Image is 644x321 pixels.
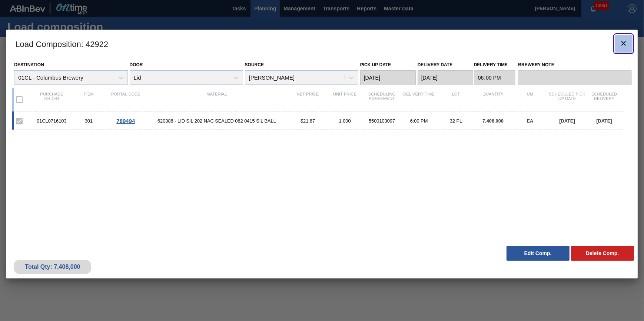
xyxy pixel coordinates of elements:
[401,92,438,107] div: Delivery Time
[438,118,475,124] div: 32 PL
[107,118,144,124] div: Go to Order
[70,92,107,107] div: Item
[507,246,570,261] button: Edit Comp.
[33,118,70,124] div: 01CL0716103
[107,92,144,107] div: Portal code
[6,30,637,58] h3: Load Composition : 42922
[518,60,631,70] label: Brewery Note
[130,62,143,67] label: Door
[527,118,534,124] span: EA
[326,92,364,107] div: Unit Price
[482,118,504,124] span: 7,408,000
[512,92,549,107] div: UM
[144,118,289,124] span: 620388 - LID SIL 202 NAC SEALED 082 0415 SIL BALL
[33,92,70,107] div: Purchase order
[474,60,516,70] label: Delivery Time
[596,118,612,124] span: [DATE]
[360,62,391,67] label: Pick up Date
[144,92,289,107] div: Material
[116,118,135,124] span: 789494
[245,62,264,67] label: Source
[364,92,401,107] div: Scheduling Agreement
[19,264,86,270] div: Total Qty: 7,408,000
[289,92,326,107] div: Net Price
[418,70,473,85] input: mm/dd/yyyy
[559,118,575,124] span: [DATE]
[571,246,634,261] button: Delete Comp.
[475,92,512,107] div: Quantity
[549,92,586,107] div: Scheduled Pick up Date
[418,62,452,67] label: Delivery Date
[70,118,107,124] div: 301
[438,92,475,107] div: Lot
[586,92,623,107] div: Scheduled Delivery
[14,62,44,67] label: Destination
[364,118,401,124] div: 5500103097
[401,118,438,124] div: 6:00 PM
[360,70,416,85] input: mm/dd/yyyy
[326,118,364,124] div: 1,000
[289,118,326,124] div: $21.87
